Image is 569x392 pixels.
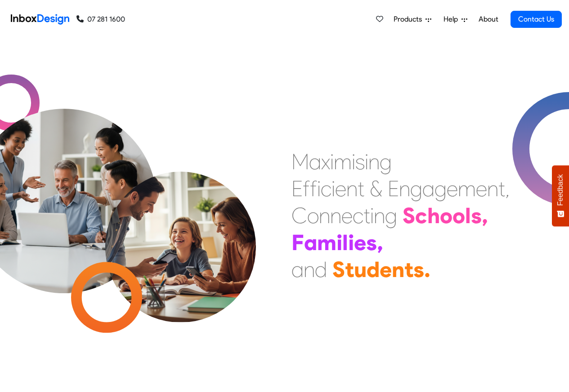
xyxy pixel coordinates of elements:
span: Products [394,14,426,25]
div: t [358,175,364,202]
div: , [505,175,510,202]
div: Maximising Efficient & Engagement, Connecting Schools, Families, and Students. [291,148,510,283]
div: t [363,202,370,229]
div: C [291,202,307,229]
a: About [476,10,501,28]
a: 07 281 1600 [76,14,125,25]
div: s [471,202,482,229]
div: e [341,202,353,229]
div: M [291,148,309,175]
span: Feedback [556,174,565,206]
div: n [392,256,404,283]
div: F [291,229,304,256]
div: E [291,175,303,202]
div: S [403,202,415,229]
img: parents_with_child.png [86,134,275,322]
div: c [321,175,332,202]
div: m [458,175,476,202]
div: , [482,202,488,229]
div: x [321,148,330,175]
div: n [319,202,330,229]
div: . [424,256,430,283]
div: s [355,148,365,175]
div: l [465,202,471,229]
button: Feedback - Show survey [552,165,569,226]
div: e [476,175,487,202]
div: & [370,175,382,202]
div: t [498,175,505,202]
div: m [334,148,352,175]
div: n [374,202,385,229]
span: Help [444,14,461,25]
div: e [380,256,392,283]
div: i [365,148,368,175]
div: o [440,202,453,229]
div: n [368,148,380,175]
div: a [304,229,317,256]
div: h [427,202,440,229]
div: n [399,175,410,202]
div: o [453,202,465,229]
div: d [367,256,380,283]
div: E [388,175,399,202]
div: n [304,256,315,283]
a: Help [440,10,471,28]
div: a [291,256,304,283]
div: e [354,229,366,256]
div: u [354,256,367,283]
div: t [404,256,413,283]
div: g [410,175,422,202]
div: m [317,229,336,256]
div: a [309,148,321,175]
div: s [366,229,377,256]
div: i [370,202,374,229]
div: e [335,175,346,202]
div: d [315,256,327,283]
div: i [330,148,334,175]
div: a [422,175,435,202]
div: l [342,229,348,256]
div: f [310,175,317,202]
div: t [345,256,354,283]
div: n [487,175,498,202]
div: g [435,175,447,202]
div: i [352,148,355,175]
div: i [317,175,321,202]
div: , [377,229,383,256]
a: Contact Us [511,11,562,28]
div: f [303,175,310,202]
div: s [413,256,424,283]
a: Products [390,10,435,28]
div: S [332,256,345,283]
div: n [330,202,341,229]
div: e [447,175,458,202]
div: i [332,175,335,202]
div: g [380,148,392,175]
div: i [348,229,354,256]
div: g [385,202,397,229]
div: c [353,202,363,229]
div: o [307,202,319,229]
div: n [346,175,358,202]
div: i [336,229,342,256]
div: c [415,202,427,229]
